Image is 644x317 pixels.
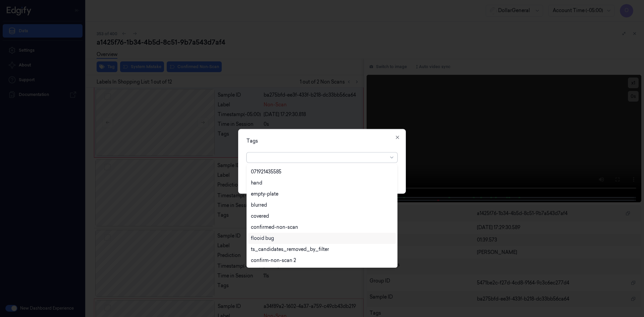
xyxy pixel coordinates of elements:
div: 071921435585 [251,168,281,175]
div: ts_candidates_removed_by_filter [251,246,329,253]
div: confirmed-non-scan [251,224,298,231]
div: Tags [247,137,397,144]
div: covered [251,213,269,220]
div: empty-plate [251,191,278,198]
div: hand [251,179,262,187]
div: blurred [251,202,267,209]
div: flooid bug [251,235,274,242]
div: confirm-non-scan 2 [251,257,296,264]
